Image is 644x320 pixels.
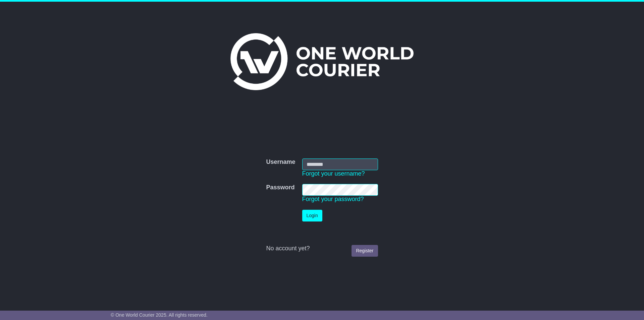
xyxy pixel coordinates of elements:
span: © One World Courier 2025. All rights reserved. [111,312,208,318]
label: Username [266,158,295,166]
button: Login [302,210,322,221]
a: Forgot your password? [302,196,364,202]
img: One World [230,33,414,90]
label: Password [266,184,294,191]
div: No account yet? [266,245,378,252]
a: Register [352,245,378,257]
a: Forgot your username? [302,170,365,177]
